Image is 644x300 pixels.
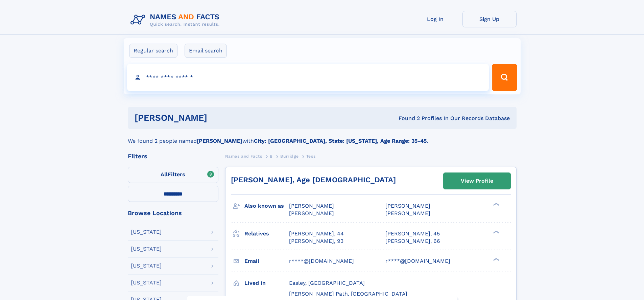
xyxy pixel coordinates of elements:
[128,11,225,29] img: Logo Names and Facts
[385,203,430,209] span: [PERSON_NAME]
[492,230,500,234] div: ❯
[289,203,334,209] span: [PERSON_NAME]
[492,202,500,207] div: ❯
[128,153,218,159] div: Filters
[289,280,365,286] span: Easley, [GEOGRAPHIC_DATA]
[131,246,162,252] div: [US_STATE]
[244,255,289,267] h3: Email
[492,257,500,261] div: ❯
[492,64,517,91] button: Search Button
[303,115,510,122] div: Found 2 Profiles In Our Records Database
[135,114,303,122] h1: [PERSON_NAME]
[461,173,493,189] div: View Profile
[127,64,489,91] input: search input
[385,237,440,245] a: [PERSON_NAME], 66
[128,210,218,216] div: Browse Locations
[129,44,177,58] label: Regular search
[408,11,462,27] a: Log In
[225,152,262,160] a: Names and Facts
[280,154,299,159] span: Burridge
[385,230,440,237] a: [PERSON_NAME], 45
[197,138,242,144] b: [PERSON_NAME]
[270,154,273,159] span: B
[254,138,427,144] b: City: [GEOGRAPHIC_DATA], State: [US_STATE], Age Range: 35-45
[244,277,289,289] h3: Lived in
[244,200,289,212] h3: Also known as
[289,237,343,245] a: [PERSON_NAME], 93
[128,167,218,183] label: Filters
[131,280,162,285] div: [US_STATE]
[231,176,396,184] a: [PERSON_NAME], Age [DEMOGRAPHIC_DATA]
[161,171,168,178] span: All
[270,152,273,160] a: B
[185,44,227,58] label: Email search
[289,230,344,237] a: [PERSON_NAME], 44
[131,263,162,269] div: [US_STATE]
[462,11,517,27] a: Sign Up
[244,228,289,239] h3: Relatives
[306,154,315,159] span: Tess
[128,129,517,145] div: We found 2 people named with .
[131,229,162,235] div: [US_STATE]
[280,152,299,160] a: Burridge
[444,173,510,189] a: View Profile
[289,291,407,297] span: [PERSON_NAME] Path, [GEOGRAPHIC_DATA]
[385,210,430,216] span: [PERSON_NAME]
[289,210,334,216] span: [PERSON_NAME]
